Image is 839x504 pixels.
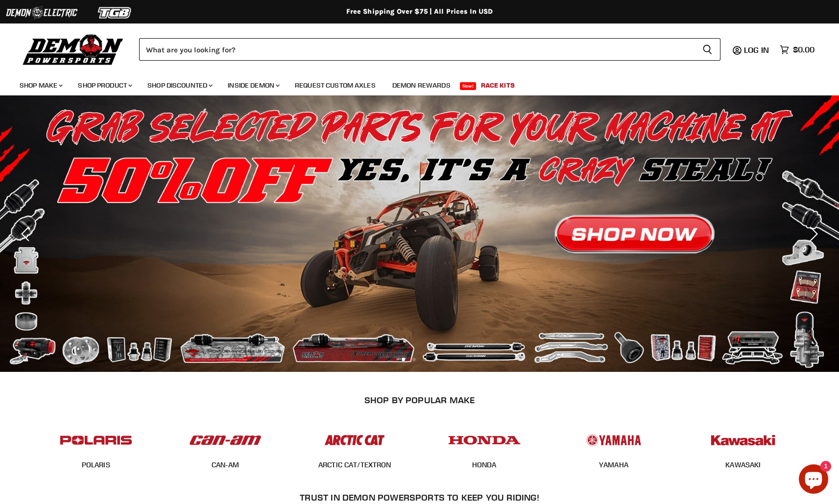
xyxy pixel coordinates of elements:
[796,464,831,496] inbox-online-store-chat: Shopify online store chat
[460,82,477,90] span: New!
[220,75,286,95] a: Inside Demon
[474,75,522,95] a: Race Kits
[212,460,240,470] span: CAN-AM
[695,38,720,61] button: Search
[28,7,812,16] div: Free Shipping Over $75 | All Prices In USD
[472,460,497,469] a: HONDA
[472,460,497,470] span: HONDA
[288,75,383,95] a: Request Custom Axles
[318,460,391,470] span: ARCTIC CAT/TEXTRON
[40,395,799,405] h2: SHOP BY POPULAR MAKE
[71,75,138,95] a: Shop Product
[725,460,761,470] span: KAWASAKI
[17,224,37,244] button: Previous
[740,46,775,54] a: Log in
[82,460,110,470] span: POLARIS
[423,358,427,361] li: Page dot 3
[412,358,416,361] li: Page dot 2
[318,460,391,469] a: ARCTIC CAT/TEXTRON
[599,460,628,470] span: YAMAHA
[802,224,822,244] button: Next
[12,75,69,95] a: Shop Make
[446,425,523,455] img: POPULAR_MAKE_logo_4_4923a504-4bac-4306-a1be-165a52280178.jpg
[212,460,240,469] a: CAN-AM
[139,38,695,61] input: Search
[140,75,218,95] a: Shop Discounted
[12,71,812,95] ul: Main menu
[744,45,769,55] span: Log in
[434,358,437,361] li: Page dot 4
[316,425,393,455] img: POPULAR_MAKE_logo_3_027535af-6171-4c5e-a9bc-f0eccd05c5d6.jpg
[82,460,110,469] a: POLARIS
[5,3,78,22] img: Demon Electric Logo 2
[51,492,788,503] h2: Trust In Demon Powersports To Keep You Riding!
[793,45,815,54] span: $0.00
[187,425,264,455] img: POPULAR_MAKE_logo_1_adc20308-ab24-48c4-9fac-e3c1a623d575.jpg
[705,425,781,455] img: POPULAR_MAKE_logo_6_76e8c46f-2d1e-4ecc-b320-194822857d41.jpg
[402,358,405,361] li: Page dot 1
[725,460,761,469] a: KAWASAKI
[385,75,458,95] a: Demon Rewards
[575,425,652,455] img: POPULAR_MAKE_logo_5_20258e7f-293c-4aac-afa8-159eaa299126.jpg
[775,43,819,57] a: $0.00
[599,460,628,469] a: YAMAHA
[58,425,134,455] img: POPULAR_MAKE_logo_2_dba48cf1-af45-46d4-8f73-953a0f002620.jpg
[78,3,152,22] img: TGB Logo 2
[139,38,720,61] form: Product
[20,32,127,67] img: Demon Powersports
